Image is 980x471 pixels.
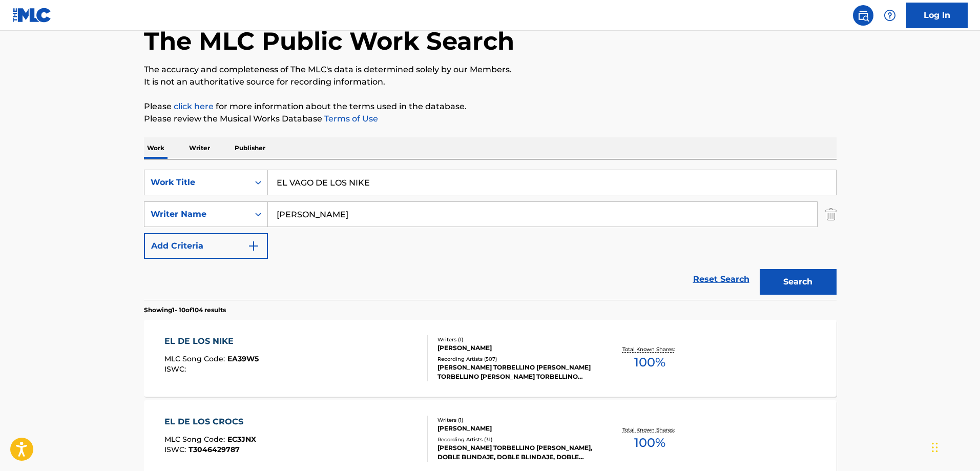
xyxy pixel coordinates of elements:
[164,354,227,363] span: MLC Song Code :
[151,208,243,220] div: Writer Name
[857,9,869,22] img: search
[247,240,260,252] img: 9d2ae6d4665cec9f34b9.svg
[437,436,592,443] div: Recording Artists ( 31 )
[634,434,665,452] span: 100 %
[164,335,259,347] div: EL DE LOS NIKE
[760,269,837,295] button: Search
[437,424,592,433] div: [PERSON_NAME]
[437,416,592,424] div: Writers ( 1 )
[825,201,837,227] img: Delete Criterion
[144,233,268,259] button: Add Criteria
[853,5,873,26] a: Public Search
[189,445,240,454] span: T3046429787
[622,345,677,353] p: Total Known Shares:
[322,114,378,124] a: Terms of Use
[880,5,900,26] div: Help
[906,3,968,28] a: Log In
[144,320,837,397] a: EL DE LOS NIKEMLC Song Code:EA39W5ISWC:Writers (1)[PERSON_NAME]Recording Artists (507)[PERSON_NAM...
[174,101,214,111] a: click here
[164,435,227,444] span: MLC Song Code :
[164,445,189,454] span: ISWC :
[164,416,256,428] div: EL DE LOS CROCS
[144,26,514,56] h1: The MLC Public Work Search
[437,355,592,363] div: Recording Artists ( 507 )
[437,443,592,462] div: [PERSON_NAME] TORBELLINO [PERSON_NAME], DOBLE BLINDAJE, DOBLE BLINDAJE, DOBLE BLINDAJE
[144,64,837,76] p: The accuracy and completeness of The MLC's data is determined solely by our Members.
[437,336,592,343] div: Writers ( 1 )
[634,353,665,372] span: 100 %
[622,426,677,434] p: Total Known Shares:
[884,9,896,22] img: help
[227,354,259,363] span: EA39W5
[144,170,837,300] form: Search Form
[144,76,837,88] p: It is not an authoritative source for recording information.
[437,363,592,381] div: [PERSON_NAME] TORBELLINO [PERSON_NAME] TORBELLINO [PERSON_NAME] TORBELLINO [PERSON_NAME] TORBELLI...
[12,8,52,23] img: MLC Logo
[144,100,837,113] p: Please for more information about the terms used in the database.
[144,113,837,125] p: Please review the Musical Works Database
[164,364,189,374] span: ISWC :
[437,343,592,353] div: [PERSON_NAME]
[932,432,938,463] div: Drag
[144,137,168,159] p: Work
[151,176,243,189] div: Work Title
[929,422,980,471] iframe: Chat Widget
[186,137,213,159] p: Writer
[688,268,755,291] a: Reset Search
[144,305,226,315] p: Showing 1 - 10 of 104 results
[227,435,256,444] span: EC3JNX
[232,137,268,159] p: Publisher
